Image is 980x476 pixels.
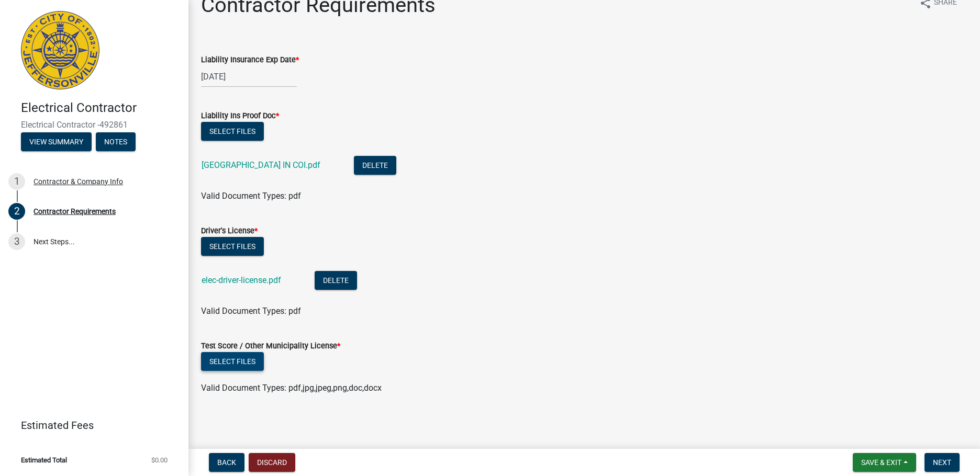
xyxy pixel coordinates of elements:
h4: Electrical Contractor [21,100,180,116]
button: View Summary [21,132,92,151]
span: Save & Exit [861,458,901,467]
button: Select files [201,237,264,256]
wm-modal-confirm: Notes [96,138,136,146]
button: Delete [315,271,357,290]
button: Select files [201,122,264,141]
button: Notes [96,132,136,151]
button: Delete [354,156,396,175]
button: Next [925,453,960,472]
label: Driver's License [201,228,258,235]
span: Valid Document Types: pdf [201,306,301,316]
img: City of Jeffersonville, Indiana [21,11,99,89]
span: Valid Document Types: pdf,jpg,jpeg,png,doc,docx [201,383,382,393]
label: Test Score / Other Municipality License [201,343,340,350]
input: mm/dd/yyyy [201,66,297,87]
label: Liability Insurance Exp Date [201,56,299,64]
button: Save & Exit [853,453,916,472]
div: 3 [8,233,25,250]
label: Liability Ins Proof Doc [201,112,279,120]
wm-modal-confirm: Summary [21,138,92,146]
button: Select files [201,352,264,371]
div: 2 [8,203,25,220]
wm-modal-confirm: Delete Document [354,161,396,171]
a: [GEOGRAPHIC_DATA] IN COI.pdf [202,160,320,170]
button: Back [209,453,244,472]
wm-modal-confirm: Delete Document [315,276,357,286]
button: Discard [249,453,295,472]
span: $0.00 [151,457,168,463]
span: Electrical Contractor -492861 [21,120,168,130]
span: Next [933,458,951,467]
div: 1 [8,173,25,190]
div: Contractor Requirements [34,208,116,215]
span: Estimated Total [21,457,67,463]
span: Back [217,458,236,467]
a: elec-driver-license.pdf [202,275,281,285]
a: Estimated Fees [8,415,172,436]
div: Contractor & Company Info [34,178,123,185]
span: Valid Document Types: pdf [201,191,301,201]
